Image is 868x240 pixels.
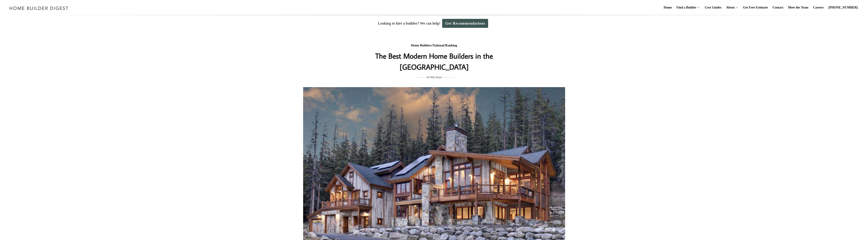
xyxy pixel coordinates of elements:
div: / / [342,43,526,49]
a: Get Free Estimate [741,0,770,15]
a: Find a Builder [675,0,697,15]
a: Cost Guides [703,0,723,15]
a: Ranking [445,44,457,47]
h1: The Best Modern Home Builders in the [GEOGRAPHIC_DATA] [342,50,526,72]
a: About [724,0,734,15]
a: Get Recommendations [442,19,488,28]
a: National [433,44,444,47]
a: Contact [771,0,785,15]
a: [PHONE_NUMBER] [827,0,860,15]
a: Home [662,0,674,15]
img: Home Builder Digest [7,4,71,13]
a: Careers [811,0,826,15]
a: Home Builders [411,44,432,47]
span: 49 Min Read [426,75,442,80]
a: Meet the Team [786,0,810,15]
